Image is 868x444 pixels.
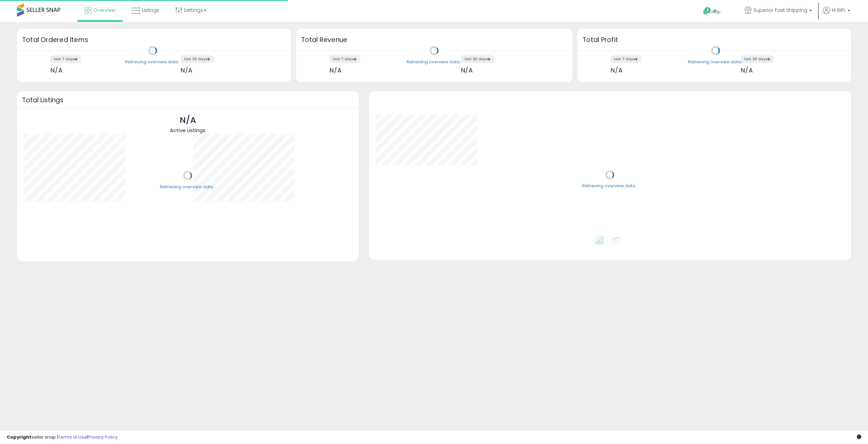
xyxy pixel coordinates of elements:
span: Superior Fast Shipping [753,7,807,14]
div: Retrieving overview data.. [160,184,215,190]
span: Listings [142,7,159,14]
div: Retrieving overview data.. [582,183,637,189]
i: Get Help [703,7,711,15]
span: Overview [93,7,115,14]
div: Retrieving overview data.. [407,59,462,65]
span: Help [711,9,721,15]
div: Retrieving overview data.. [688,59,743,65]
span: Hi BIFL [832,7,846,14]
a: Hi BIFL [823,7,850,22]
a: Help [698,2,734,22]
div: Retrieving overview data.. [125,59,180,65]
